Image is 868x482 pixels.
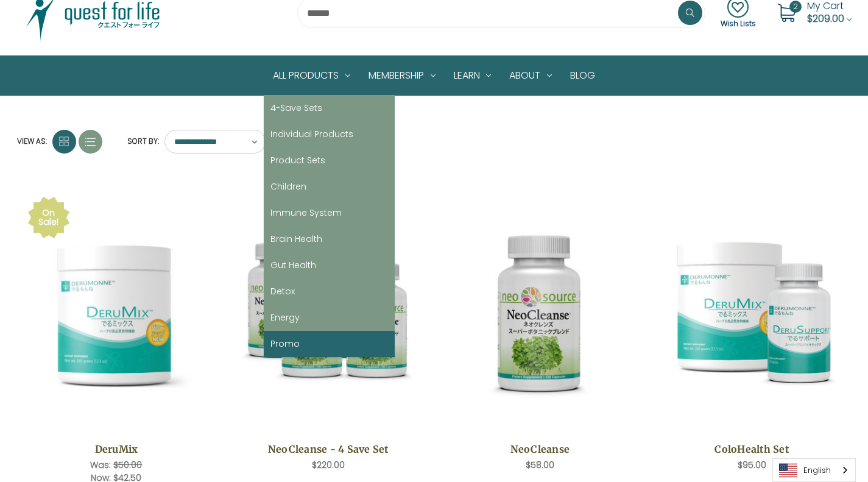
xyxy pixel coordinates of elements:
a: DeruMix [32,442,200,456]
a: About [500,56,561,95]
a: Blog [561,56,604,95]
a: Gut Health [264,252,395,278]
a: Learn [445,56,501,95]
span: 2 [789,1,802,13]
a: Detox [264,278,395,305]
span: $220.00 [312,459,345,471]
aside: Language selected: English [772,458,856,482]
a: ColoHealth Set [668,442,836,456]
a: NeoCleanse,$58.00 [450,195,630,433]
a: Energy [264,305,395,331]
span: $50.00 [113,459,142,471]
span: $209.00 [807,12,844,26]
span: $95.00 [738,459,766,471]
img: NeoCleanse - 4 Save Set [238,224,418,405]
a: Immune System [264,200,395,226]
a: ColoHealth Set,$95.00 [662,195,842,433]
a: Product Sets [264,147,395,174]
label: Sort By: [121,132,159,151]
span: View as: [17,136,47,147]
div: Language [772,458,856,482]
a: NeoCleanse [456,442,624,456]
img: NeoCleanse [450,224,630,405]
span: Was: [90,459,111,471]
a: Membership [359,56,445,95]
img: ColoHealth Set [662,224,842,405]
img: DeruMix [26,224,207,405]
a: English [773,459,855,481]
a: Children [264,174,395,200]
a: Individual Products [264,121,395,147]
a: Promo [264,331,395,357]
a: NeoCleanse - 4 Save Set,$220.00 [238,195,418,433]
a: DeruMix,Was:$50.00, Now:$42.50 [26,195,207,433]
a: All Products [264,56,359,95]
div: On Sale! [34,208,64,227]
a: 4-Save Sets [264,95,395,121]
a: NeoCleanse - 4 Save Set [244,442,412,456]
span: $58.00 [526,459,554,471]
a: Brain Health [264,226,395,252]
